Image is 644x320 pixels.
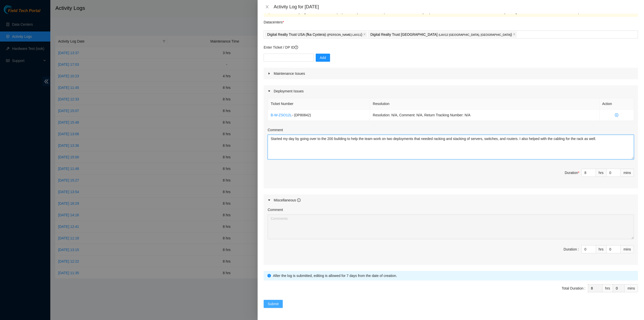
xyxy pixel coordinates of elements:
[268,135,634,159] textarea: Comment
[563,246,579,252] div: Duration :
[268,90,271,93] span: caret-right
[625,284,638,292] div: mins
[370,110,599,121] td: Resolution: N/A, Comment: N/A, Return Tracking Number: N/A
[264,45,638,50] p: Enter Ticket / DP ID
[267,274,271,277] span: info-circle
[370,32,512,38] p: Digital Realty Trust [GEOGRAPHIC_DATA] )
[562,286,585,291] div: Total Duration :
[602,113,631,117] span: close-circle
[274,4,638,10] div: Activity Log for [DATE]
[295,46,298,49] span: question-circle
[621,245,634,253] div: mins
[265,5,269,9] span: close
[596,169,607,177] div: hrs
[438,33,511,36] span: ( LAX12 [GEOGRAPHIC_DATA], [GEOGRAPHIC_DATA]
[274,197,301,203] div: Miscellaneous
[268,199,271,202] span: caret-right
[599,98,634,110] th: Action
[316,54,330,62] button: Add
[271,113,292,117] a: B-W-ZSO12L
[363,33,366,36] span: close
[513,33,515,36] span: close
[327,33,361,36] span: ( [PERSON_NAME] LAX11
[292,113,311,117] span: - ( DP80842 )
[264,300,283,308] button: Submit
[268,301,279,307] span: Submit
[596,245,607,253] div: hrs
[268,127,283,133] label: Comment
[264,5,271,9] button: Close
[320,55,326,60] span: Add
[297,198,301,202] span: info-circle
[602,284,613,292] div: hrs
[264,68,638,79] div: Maintenance Issues
[268,72,271,75] span: caret-right
[267,32,362,38] p: Digital Realty Trust USA (fka Cyxtera) )
[268,215,634,239] textarea: Comment
[621,169,634,177] div: mins
[565,170,579,175] div: Duration
[273,273,634,278] div: After the log is submitted, editing is allowed for 7 days from the date of creation.
[370,98,599,110] th: Resolution
[268,207,283,212] label: Comment
[268,98,370,110] th: Ticket Number
[264,85,638,97] div: Deployment Issues
[264,17,284,25] p: Datacenters
[264,194,638,206] div: Miscellaneous info-circle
